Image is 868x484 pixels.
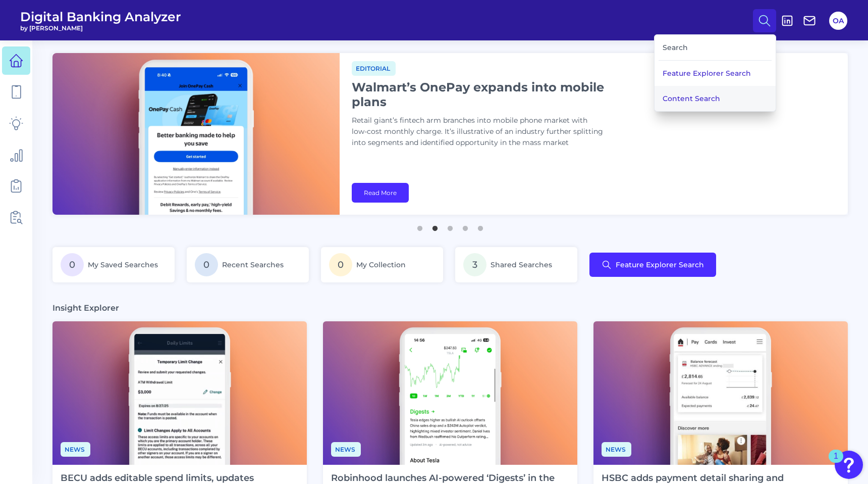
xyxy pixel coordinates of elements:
[602,442,631,457] span: News
[61,253,84,276] span: 0
[455,247,577,282] a: 3Shared Searches
[589,253,716,277] button: Feature Explorer Search
[616,261,704,269] span: Feature Explorer Search
[20,9,181,24] span: Digital Banking Analyzer
[430,221,440,231] button: 2
[655,61,776,86] button: Feature Explorer Search
[475,221,485,231] button: 5
[835,451,863,479] button: Open Resource Center, 1 new notification
[187,247,309,282] a: 0Recent Searches
[321,247,443,282] a: 0My Collection
[829,12,847,30] button: OA
[352,61,396,76] span: Editorial
[61,442,90,457] span: News
[463,253,486,276] span: 3
[491,260,552,269] span: Shared Searches
[222,260,284,269] span: Recent Searches
[329,253,352,276] span: 0
[834,456,838,469] div: 1
[352,115,604,149] p: Retail giant’s fintech arm branches into mobile phone market with low-cost monthly charge. It’s i...
[415,221,425,231] button: 1
[352,63,396,73] a: Editorial
[331,444,361,454] a: News
[195,253,218,276] span: 0
[20,24,181,32] span: by [PERSON_NAME]
[659,35,772,61] div: Search
[52,321,307,465] img: News - Phone (2).png
[52,303,119,313] h3: Insight Explorer
[331,442,361,457] span: News
[356,260,406,269] span: My Collection
[323,321,577,465] img: News - Phone (1).png
[352,80,604,109] h1: Walmart’s OnePay expands into mobile plans
[460,221,470,231] button: 4
[593,321,848,465] img: News - Phone.png
[52,247,175,282] a: 0My Saved Searches
[602,444,631,454] a: News
[61,444,90,454] a: News
[52,53,340,215] img: bannerImg
[445,221,455,231] button: 3
[88,260,158,269] span: My Saved Searches
[655,86,776,111] button: Content Search
[352,183,409,203] a: Read More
